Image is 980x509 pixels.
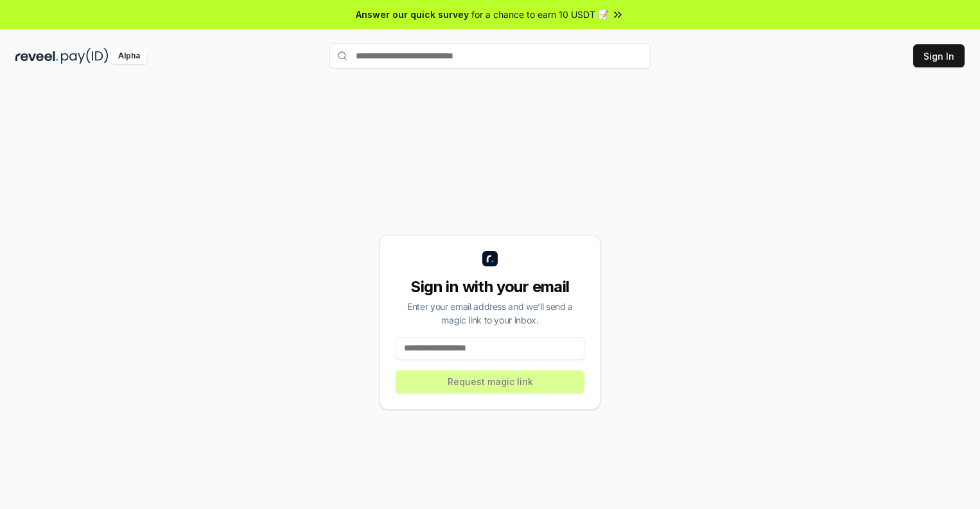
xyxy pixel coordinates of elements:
[913,44,965,67] button: Sign In
[482,251,498,266] img: logo_small
[111,48,147,64] div: Alpha
[61,48,109,64] img: pay_id
[15,48,58,64] img: reveel_dark
[356,8,469,21] span: Answer our quick survey
[471,8,609,21] span: for a chance to earn 10 USDT 📝
[396,300,584,327] div: Enter your email address and we’ll send a magic link to your inbox.
[396,277,584,297] div: Sign in with your email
